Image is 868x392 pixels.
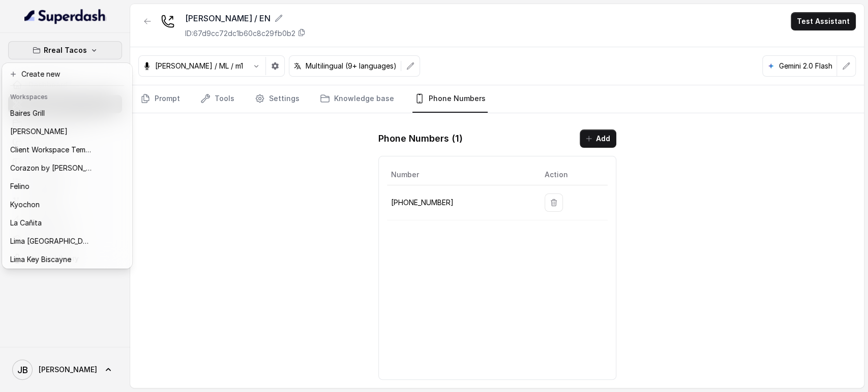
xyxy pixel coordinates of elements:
[10,180,29,192] p: Felino
[10,199,40,211] p: Kyochon
[4,65,130,83] button: Create new
[10,107,45,119] p: Baires Grill
[10,125,68,138] p: [PERSON_NAME]
[10,217,42,229] p: La Cañita
[10,162,92,174] p: Corazon by [PERSON_NAME]
[4,88,130,104] header: Workspaces
[8,41,122,59] button: Rreal Tacos
[10,253,71,266] p: Lima Key Biscayne
[10,144,92,156] p: Client Workspace Template
[10,235,92,247] p: Lima [GEOGRAPHIC_DATA]
[44,44,87,56] p: Rreal Tacos
[2,63,132,269] div: Rreal Tacos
